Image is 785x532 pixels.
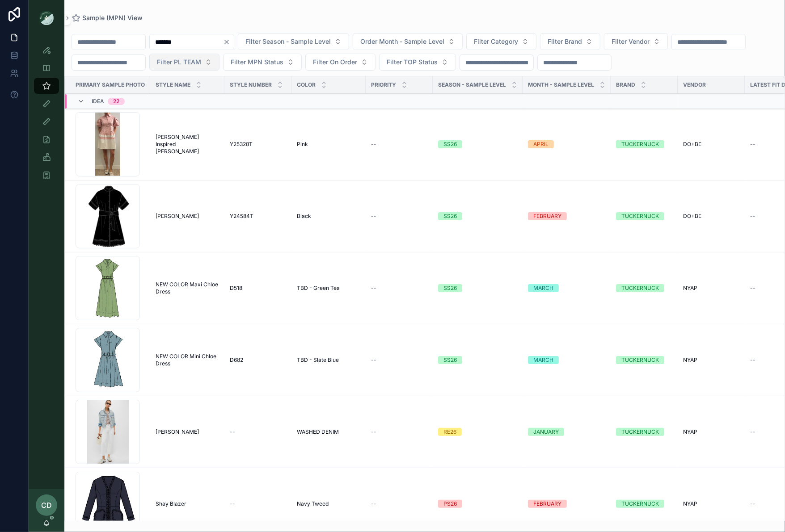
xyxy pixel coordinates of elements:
[443,284,457,292] div: SS26
[528,356,605,364] a: MARCH
[371,81,396,88] span: PRIORITY
[540,33,600,50] button: Select Button
[149,54,219,71] button: Select Button
[82,13,143,22] span: Sample (MPN) View
[230,356,286,364] a: D682
[616,212,672,220] a: TUCKERNUCK
[360,37,444,46] span: Order Month - Sample Level
[616,284,672,292] a: TUCKERNUCK
[371,428,376,436] span: --
[76,81,145,88] span: PRIMARY SAMPLE PHOTO
[474,37,518,46] span: Filter Category
[371,213,427,220] a: --
[297,141,360,148] a: Pink
[305,54,376,71] button: Select Button
[297,285,340,292] span: TBD - Green Tea
[297,500,329,507] span: Navy Tweed
[443,212,457,220] div: SS26
[230,428,235,436] span: --
[533,428,559,436] div: JANUARY
[371,356,376,364] span: --
[156,353,219,367] a: NEW COLOR Mini Chloe Dress
[297,141,308,148] span: Pink
[533,140,549,148] div: APRIL
[683,141,701,148] span: DO+BE
[438,140,517,148] a: SS26
[683,285,739,292] a: NYAP
[438,356,517,364] a: SS26
[156,281,219,295] a: NEW COLOR Maxi Chloe Dress
[313,58,357,67] span: Filter On Order
[387,58,438,67] span: Filter TOP Status
[750,285,755,292] span: --
[621,356,659,364] div: TUCKERNUCK
[156,500,219,507] a: Shay Blazer
[156,134,219,155] a: [PERSON_NAME] Inspired [PERSON_NAME]
[230,428,286,436] a: --
[113,98,119,105] div: 22
[230,356,243,364] span: D682
[621,284,659,292] div: TUCKERNUCK
[297,428,339,436] span: WASHED DENIM
[616,356,672,364] a: TUCKERNUCK
[438,428,517,436] a: RE26
[533,212,561,220] div: FEBRUARY
[683,81,706,88] span: Vendor
[683,428,739,436] a: NYAP
[371,356,427,364] a: --
[443,428,456,436] div: RE26
[371,285,427,292] a: --
[750,213,755,220] span: --
[230,285,242,292] span: D518
[297,356,339,364] span: TBD - Slate Blue
[438,500,517,508] a: PS26
[41,500,52,511] span: CD
[223,54,302,71] button: Select Button
[528,428,605,436] a: JANUARY
[683,500,697,507] span: NYAP
[443,140,457,148] div: SS26
[604,33,668,50] button: Select Button
[371,285,376,292] span: --
[616,428,672,436] a: TUCKERNUCK
[621,428,659,436] div: TUCKERNUCK
[621,212,659,220] div: TUCKERNUCK
[230,500,235,507] span: --
[39,11,54,25] img: App logo
[156,81,190,88] span: Style Name
[371,141,427,148] a: --
[297,428,360,436] a: WASHED DENIM
[297,285,360,292] a: TBD - Green Tea
[528,140,605,148] a: APRIL
[156,213,219,220] a: [PERSON_NAME]
[297,213,311,220] span: Black
[156,213,199,220] span: [PERSON_NAME]
[223,38,234,46] button: Clear
[92,98,104,105] span: Idea
[683,141,739,148] a: DO+BE
[230,81,272,88] span: Style Number
[533,284,553,292] div: MARCH
[616,140,672,148] a: TUCKERNUCK
[230,141,286,148] a: Y25328T
[245,37,331,46] span: Filter Season - Sample Level
[683,500,739,507] a: NYAP
[533,356,553,364] div: MARCH
[230,141,253,148] span: Y25328T
[621,500,659,508] div: TUCKERNUCK
[616,81,635,88] span: Brand
[612,37,650,46] span: Filter Vendor
[230,500,286,507] a: --
[297,356,360,364] a: TBD - Slate Blue
[683,428,697,436] span: NYAP
[231,58,283,67] span: Filter MPN Status
[230,213,253,220] span: Y24584T
[230,213,286,220] a: Y24584T
[683,356,697,364] span: NYAP
[750,356,755,364] span: --
[157,58,201,67] span: Filter PL TEAM
[443,356,457,364] div: SS26
[750,500,755,507] span: --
